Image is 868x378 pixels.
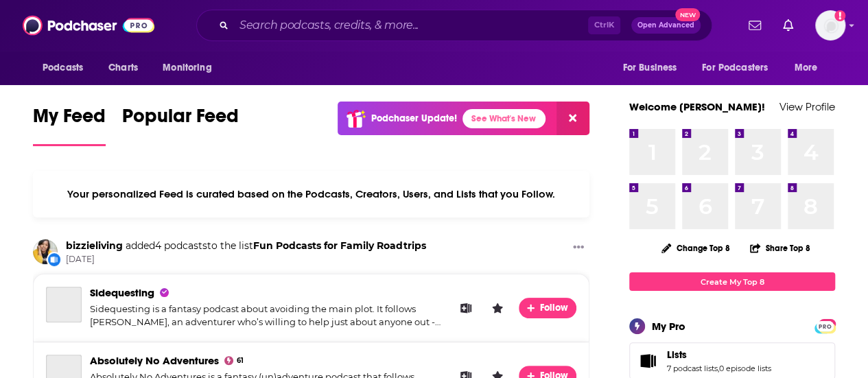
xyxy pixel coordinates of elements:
span: Monitoring [163,58,211,78]
a: Show notifications dropdown [777,14,799,37]
span: More [795,58,818,78]
span: For Podcasters [702,58,768,78]
button: Open AdvancedNew [631,17,701,34]
a: Absolutely No Adventures [90,354,219,367]
div: New List [47,252,62,267]
span: Popular Feed [122,104,239,136]
button: open menu [785,55,835,81]
span: PRO [817,321,833,331]
a: 0 episode lists [719,364,771,373]
button: Follow [519,298,576,318]
a: View Profile [779,100,835,113]
span: For Business [622,58,677,78]
a: Lists [667,349,771,361]
a: Sidequesting [90,286,154,299]
button: open menu [153,55,229,81]
img: User Profile [815,10,845,40]
span: Lists [667,349,687,361]
a: Welcome [PERSON_NAME]! [629,100,765,113]
img: bizzieliving [33,239,58,264]
a: Popular Feed [122,104,239,146]
div: Search podcasts, credits, & more... [196,10,712,41]
svg: Add a profile image [834,10,845,21]
span: Podcasts [43,58,83,78]
span: 61 [237,358,244,364]
span: New [675,8,700,21]
a: bizzieliving [66,239,123,252]
a: 61 [224,356,244,365]
button: open menu [33,55,101,81]
span: My Feed [33,104,106,136]
button: Show More Button [567,239,589,257]
input: Search podcasts, credits, & more... [234,14,588,36]
span: Ctrl K [588,16,620,34]
a: Sidequesting [46,287,82,322]
button: Add to List [456,298,476,318]
a: My Feed [33,104,106,146]
a: Show notifications dropdown [743,14,766,37]
span: Logged in as sierra.swanson [815,10,845,40]
button: Leave a Rating [487,298,508,318]
a: Create My Top 8 [629,272,835,291]
button: open menu [693,55,788,81]
h3: to the list [66,239,426,252]
span: added 4 podcasts [126,239,207,252]
a: PRO [817,320,833,331]
div: Sidequesting is a fantasy podcast about avoiding the main plot. It follows [PERSON_NAME], an adve... [90,303,445,329]
div: My Pro [652,320,685,333]
span: [DATE] [66,254,426,265]
span: Open Advanced [637,22,694,29]
a: Charts [99,55,146,81]
a: Fun Podcasts for Family Roadtrips [253,239,426,252]
span: Follow [540,302,570,314]
span: , [718,364,719,373]
p: Podchaser Update! [371,113,457,124]
img: Podchaser - Follow, Share and Rate Podcasts [23,12,154,38]
span: Charts [108,58,138,78]
button: Change Top 8 [653,239,738,257]
a: 7 podcast lists [667,364,718,373]
button: Share Top 8 [749,235,811,261]
div: Your personalized Feed is curated based on the Podcasts, Creators, Users, and Lists that you Follow. [33,171,589,217]
button: Show profile menu [815,10,845,40]
a: See What's New [462,109,546,128]
button: open menu [613,55,694,81]
a: Lists [634,351,661,370]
